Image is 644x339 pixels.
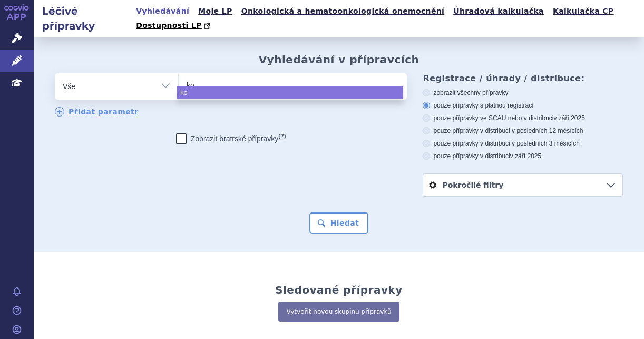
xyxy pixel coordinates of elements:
[176,133,286,144] label: Zobrazit bratrské přípravky
[423,73,623,83] h3: Registrace / úhrady / distribuce:
[309,212,369,234] button: Hledat
[278,302,399,322] a: Vytvořit novou skupinu přípravků
[510,152,541,160] span: v září 2025
[423,89,623,97] label: zobrazit všechny přípravky
[275,284,403,296] h2: Sledované přípravky
[136,21,202,30] span: Dostupnosti LP
[238,4,448,18] a: Onkologická a hematoonkologická onemocnění
[133,4,192,18] a: Vyhledávání
[133,18,216,33] a: Dostupnosti LP
[553,114,584,122] span: v září 2025
[55,107,139,117] a: Přidat parametr
[423,139,623,148] label: pouze přípravky v distribuci v posledních 3 měsících
[423,174,622,196] a: Pokročilé filtry
[423,152,623,160] label: pouze přípravky v distribuci
[177,86,403,99] li: ko
[450,4,547,18] a: Úhradová kalkulačka
[550,4,617,18] a: Kalkulačka CP
[34,4,133,33] h2: Léčivé přípravky
[195,4,235,18] a: Moje LP
[423,114,623,122] label: pouze přípravky ve SCAU nebo v distribuci
[423,101,623,110] label: pouze přípravky s platnou registrací
[423,127,623,135] label: pouze přípravky v distribuci v posledních 12 měsících
[278,133,286,140] abbr: (?)
[259,53,419,66] h2: Vyhledávání v přípravcích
